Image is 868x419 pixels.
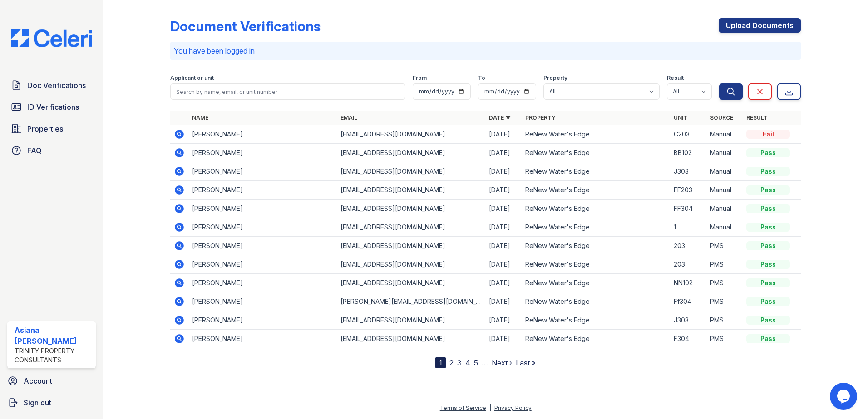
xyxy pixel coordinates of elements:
iframe: chat widget [830,383,859,410]
td: [DATE] [485,162,522,181]
a: Terms of Service [440,404,486,411]
td: [DATE] [485,200,522,218]
td: ReNew Water's Edge [522,237,670,255]
td: Manual [706,144,743,162]
div: Pass [746,316,790,325]
td: ReNew Water's Edge [522,218,670,237]
td: J303 [670,162,706,181]
span: FAQ [27,145,42,156]
td: [EMAIL_ADDRESS][DOMAIN_NAME] [337,274,485,292]
td: 203 [670,237,706,255]
td: 203 [670,255,706,274]
td: NN102 [670,274,706,292]
div: Asiana [PERSON_NAME] [15,325,92,346]
td: [DATE] [485,125,522,144]
div: Pass [746,334,790,343]
td: ReNew Water's Edge [522,255,670,274]
div: Pass [746,241,790,250]
td: [DATE] [485,181,522,200]
td: [PERSON_NAME] [188,125,337,144]
td: ReNew Water's Edge [522,125,670,144]
td: [DATE] [485,218,522,237]
td: [EMAIL_ADDRESS][DOMAIN_NAME] [337,237,485,255]
a: 2 [449,358,454,367]
label: Property [543,74,567,82]
span: Sign out [24,397,51,408]
td: [DATE] [485,330,522,348]
a: Result [746,114,768,121]
img: CE_Logo_Blue-a8612792a0a2168367f1c8372b55b34899dd931a85d93a1a3d3e32e68fde9ad4.png [4,29,99,47]
td: ReNew Water's Edge [522,311,670,330]
div: Document Verifications [170,18,321,34]
a: FAQ [7,141,96,160]
td: [EMAIL_ADDRESS][DOMAIN_NAME] [337,125,485,144]
td: [PERSON_NAME] [188,218,337,237]
a: Email [340,114,357,121]
a: 5 [474,358,478,367]
div: Pass [746,204,790,213]
a: Last » [516,358,536,367]
td: [PERSON_NAME] [188,311,337,330]
a: ID Verifications [7,98,96,116]
input: Search by name, email, or unit number [170,83,405,100]
td: FF304 [670,200,706,218]
td: PMS [706,330,743,348]
div: Pass [746,167,790,176]
a: Property [525,114,556,121]
a: Next › [492,358,512,367]
td: [EMAIL_ADDRESS][DOMAIN_NAME] [337,255,485,274]
label: To [478,74,485,82]
td: [PERSON_NAME] [188,330,337,348]
td: C203 [670,125,706,144]
td: [PERSON_NAME] [188,274,337,292]
td: Manual [706,181,743,200]
td: [DATE] [485,237,522,255]
div: | [489,404,491,411]
div: 1 [435,357,446,368]
span: Account [24,375,52,386]
td: 1 [670,218,706,237]
td: [PERSON_NAME] [188,255,337,274]
td: Manual [706,125,743,144]
td: Manual [706,162,743,181]
a: Source [710,114,733,121]
td: [DATE] [485,144,522,162]
td: PMS [706,311,743,330]
td: [EMAIL_ADDRESS][DOMAIN_NAME] [337,162,485,181]
td: Manual [706,200,743,218]
div: Pass [746,185,790,195]
td: [EMAIL_ADDRESS][DOMAIN_NAME] [337,330,485,348]
a: Account [4,372,99,390]
span: Doc Verifications [27,80,86,91]
td: [DATE] [485,274,522,292]
a: Date ▼ [489,114,511,121]
td: ReNew Water's Edge [522,181,670,200]
td: [EMAIL_ADDRESS][DOMAIN_NAME] [337,200,485,218]
td: ReNew Water's Edge [522,330,670,348]
a: Sign out [4,394,99,412]
a: 3 [457,358,462,367]
a: Doc Verifications [7,76,96,94]
a: 4 [465,358,470,367]
div: Trinity Property Consultants [15,346,92,365]
a: Unit [674,114,687,121]
td: [DATE] [485,292,522,311]
td: PMS [706,292,743,311]
td: [PERSON_NAME] [188,144,337,162]
td: PMS [706,237,743,255]
div: Pass [746,278,790,287]
a: Name [192,114,208,121]
a: Properties [7,120,96,138]
span: ID Verifications [27,102,79,112]
td: J303 [670,311,706,330]
a: Privacy Policy [494,404,532,411]
td: [PERSON_NAME] [188,292,337,311]
div: Fail [746,130,790,139]
td: ReNew Water's Edge [522,200,670,218]
td: FF203 [670,181,706,200]
p: You have been logged in [174,45,797,56]
td: F304 [670,330,706,348]
td: ReNew Water's Edge [522,162,670,181]
td: Ff304 [670,292,706,311]
span: Properties [27,123,63,134]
